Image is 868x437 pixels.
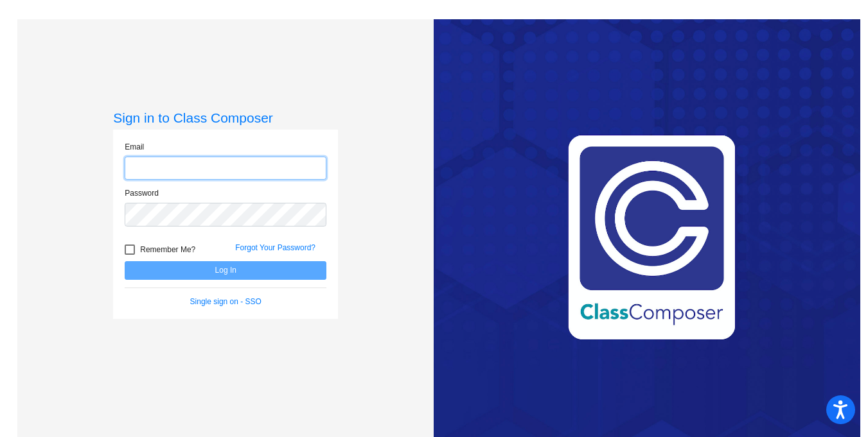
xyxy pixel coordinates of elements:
[125,187,159,199] label: Password
[190,297,261,306] a: Single sign on - SSO
[235,243,315,252] a: Forgot Your Password?
[125,141,144,153] label: Email
[125,261,326,280] button: Log In
[113,110,338,126] h3: Sign in to Class Composer
[140,242,195,257] span: Remember Me?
